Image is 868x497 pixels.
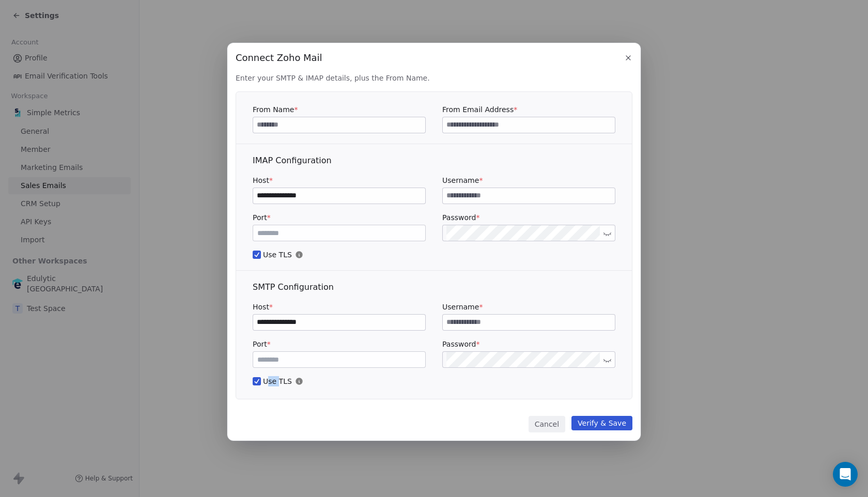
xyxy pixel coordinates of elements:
[253,281,615,293] div: SMTP Configuration
[442,302,615,312] label: Username
[442,175,615,185] label: Username
[253,376,615,386] span: Use TLS
[253,250,615,260] span: Use TLS
[442,104,615,115] label: From Email Address
[236,73,632,83] span: Enter your SMTP & IMAP details, plus the From Name.
[529,416,565,432] button: Cancel
[571,416,632,430] button: Verify & Save
[253,175,426,185] label: Host
[442,212,615,223] label: Password
[236,51,322,65] span: Connect Zoho Mail
[253,212,426,223] label: Port
[253,250,261,260] button: Use TLS
[253,302,426,312] label: Host
[442,339,615,349] label: Password
[253,376,261,386] button: Use TLS
[253,154,615,167] div: IMAP Configuration
[253,104,426,115] label: From Name
[253,339,426,349] label: Port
